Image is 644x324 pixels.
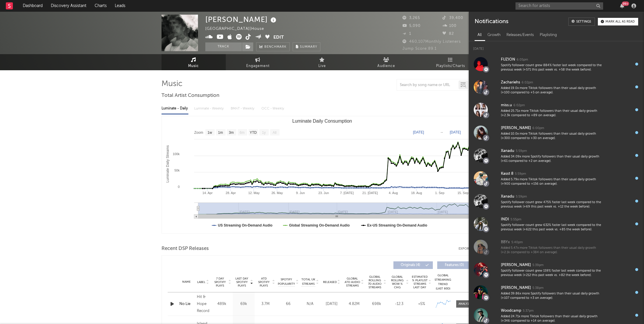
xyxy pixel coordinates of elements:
div: Releases/Events [504,30,537,40]
span: Features ( 0 ) [441,263,468,267]
span: Last Day Spotify Plays [234,277,250,287]
a: Settings [568,18,595,26]
text: → [440,130,443,134]
span: Audience [377,63,395,70]
div: 6:02pm [522,80,533,85]
text: Ex-US Streaming On-Demand Audio [367,223,427,227]
div: Growth [485,30,504,40]
div: [PERSON_NAME] [205,15,278,24]
div: 5:38pm [532,286,544,290]
div: FUZION [501,56,515,63]
text: All [272,131,276,135]
a: BBYx5:40pmAdded 5.47x more Tiktok followers than their usual daily growth (+2.1k compared to +384... [469,235,644,258]
div: Added 25.71x more Tiktok followers than their usual daily growth (+2.3k compared to +89 on average). [501,109,604,118]
span: 5,090 [402,24,421,28]
button: Summary [293,42,320,51]
span: 460,107 Monthly Listeners [402,40,461,44]
span: ATD Spotify Plays [256,277,272,287]
a: Zachariehs6:02pmAdded 19.0x more Tiktok followers than their usual daily growth (+100 compared to... [469,76,644,98]
span: 1 [402,32,411,36]
div: Added 10.0x more Tiktok followers than their usual daily growth (+300 compared to +30 on average). [501,132,604,141]
div: Xanadu [501,193,514,200]
div: Global Streaming Trend (Last 60D) [434,273,452,291]
div: [PERSON_NAME] [501,125,531,132]
span: Global Rolling 7D Audio Streams [367,275,383,289]
div: INDI [501,216,509,223]
span: Recent DSP Releases [162,245,209,252]
div: Spotify follower count grew 884% faster last week compared to the previous week (+571 this past w... [501,63,604,72]
span: Estimated % Playlist Streams Last Day [412,275,428,289]
a: Live [290,54,354,70]
text: 4. Aug [389,191,398,195]
span: 7 Day Spotify Plays [212,277,228,287]
div: N/A [301,301,319,307]
text: 7. [DATE] [340,191,354,195]
text: Global Streaming On-Demand Audio [289,223,350,227]
span: Engagement [246,63,270,70]
button: Originals(4) [393,261,433,269]
text: 100k [173,152,180,156]
span: 82 [442,32,454,36]
text: [DATE] [450,130,461,134]
div: 3.7M [256,301,275,307]
text: 1. Sep [435,191,444,195]
text: 21. [DATE] [362,191,378,195]
text: YTD [249,131,256,135]
button: Features(0) [437,261,477,269]
button: Track [205,42,242,51]
text: 50k [174,169,180,172]
div: Added 39.86x more Spotify followers than their usual daily growth (+107 compared to +3 on average). [501,292,604,301]
div: Added 19.0x more Tiktok followers than their usual daily growth (+100 compared to +5 on average). [501,86,604,95]
div: [GEOGRAPHIC_DATA] | House [205,25,277,32]
text: 18. Aug [411,191,422,195]
div: 5:59pm [516,149,527,153]
div: Settings [576,20,591,23]
span: 39,400 [442,16,463,20]
button: Edit [273,34,284,41]
div: Spotify follower count grew 632% faster last week compared to the previous week (+622 this past w... [501,223,604,232]
div: Added 5.79x more Tiktok followers than their usual daily growth (+900 compared to +156 on average). [501,177,604,186]
div: All [475,30,485,40]
div: 6:05pm [517,58,528,62]
text: 28. Apr [225,191,236,195]
text: 15. Sep [457,191,468,195]
div: Kasst 8 [501,170,513,177]
span: Originals ( 4 ) [397,263,424,267]
a: miss.u6:02pmAdded 25.71x more Tiktok followers than their usual daily growth (+2.3k compared to +... [469,98,644,121]
text: 0 [178,185,179,188]
a: No Lie [179,301,194,307]
text: 1y [262,131,266,135]
span: Global ATD Audio Streams [344,277,360,287]
a: Xanadu5:59pmAdded 34.09x more Spotify followers than their usual daily growth (+61 compared to +2... [469,144,644,167]
text: Zoom [194,131,203,135]
a: Benchmark [256,42,290,51]
span: 3,265 [402,16,420,20]
div: 69k [234,301,253,307]
a: INDI5:55pmSpotify follower count grew 632% faster last week compared to the previous week (+622 t... [469,212,644,235]
a: FUZION6:05pmSpotify follower count grew 884% faster last week compared to the previous week (+571... [469,53,644,76]
text: 3m [229,131,234,135]
text: [DATE] [413,130,424,134]
span: Benchmark [264,44,287,51]
text: 26. May [271,191,283,195]
a: Music [162,54,226,70]
text: 9. Jun [296,191,305,195]
span: Jump Score: 89.1 [402,47,437,51]
text: 12. May [248,191,260,195]
a: Playlists/Charts [419,54,483,70]
div: 5:59pm [516,195,527,199]
div: Mark all as read [605,20,635,23]
span: Total Artist Consumption [162,92,219,99]
div: Added 34.09x more Spotify followers than their usual daily growth (+61 compared to +2 on average). [501,155,604,164]
button: Export CSV [459,247,483,251]
div: 5:37pm [523,309,534,313]
span: Global Rolling WoW % Chg [389,275,405,289]
a: [PERSON_NAME]5:38pmAdded 39.86x more Spotify followers than their usual daily growth (+107 compar... [469,281,644,304]
div: 4.82M [344,301,364,307]
div: <5% [412,301,431,307]
div: 489k [212,301,231,307]
span: Music [188,63,199,70]
text: 14. Apr [202,191,213,195]
text: US Streaming On-Demand Audio [218,223,272,227]
div: 5:55pm [511,217,521,222]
